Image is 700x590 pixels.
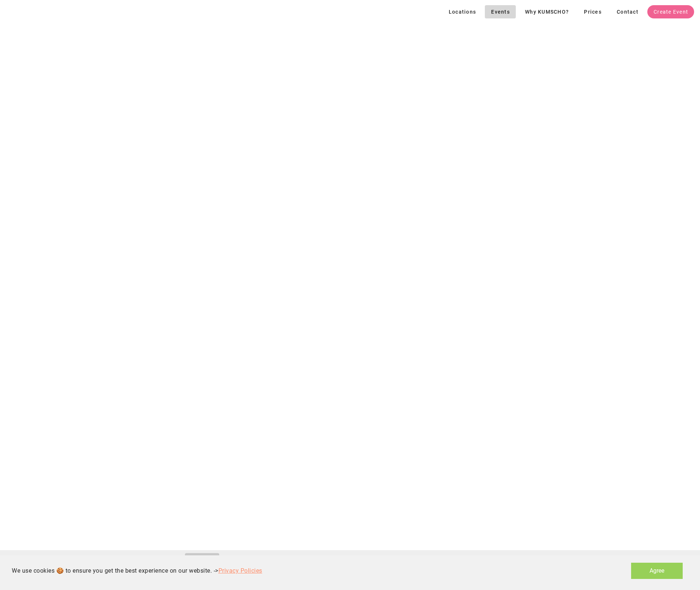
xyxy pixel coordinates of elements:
span: Events [491,9,510,15]
a: Events [185,553,219,566]
a: Terms & Conditions [357,553,431,566]
a: Imprint [318,553,354,566]
a: Why KUMSCHO? [222,553,280,566]
a: Create Event [647,5,694,18]
a: Why KUMSCHO? [519,5,575,18]
button: Agree [631,563,683,579]
span: Why KUMSCHO? [525,9,569,15]
a: Prices [578,5,608,18]
button: Locations [442,5,482,18]
div: We use cookies 🍪 to ensure you get the best experience on our website. -> [12,566,262,575]
span: Prices [584,9,602,15]
span: Create Event [653,9,688,15]
span: Locations [448,9,476,15]
span: Contact [616,9,638,15]
a: Privacy Policies [218,567,262,574]
a: Privacy [434,553,470,566]
a: Events [485,5,516,18]
a: Contact [473,553,512,566]
a: Contact [610,5,644,18]
a: Prices [283,553,315,566]
a: Locations [442,8,485,15]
